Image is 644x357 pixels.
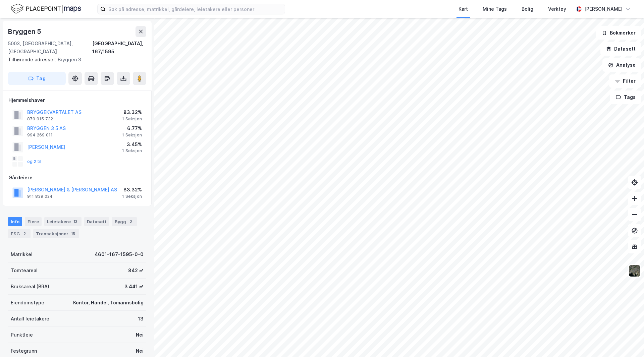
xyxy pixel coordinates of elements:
[609,74,641,88] button: Filter
[25,217,42,226] div: Eiere
[610,91,641,104] button: Tags
[122,108,142,116] div: 83.32%
[522,5,533,13] div: Bolig
[8,26,43,37] div: Bryggen 5
[21,230,28,237] div: 2
[8,96,146,104] div: Hjemmelshaver
[112,217,137,226] div: Bygg
[8,174,146,182] div: Gårdeiere
[11,266,38,275] div: Tomteareal
[8,217,22,226] div: Info
[610,325,644,357] iframe: Chat Widget
[483,5,507,13] div: Mine Tags
[459,5,468,13] div: Kart
[584,5,623,13] div: [PERSON_NAME]
[11,347,37,355] div: Festegrunn
[8,40,92,56] div: 5003, [GEOGRAPHIC_DATA], [GEOGRAPHIC_DATA]
[128,266,144,275] div: 842 ㎡
[70,230,76,237] div: 15
[73,299,144,307] div: Kontor, Handel, Tomannsbolig
[11,331,33,339] div: Punktleie
[602,58,641,72] button: Analyse
[8,57,58,62] span: Tilhørende adresser:
[122,116,142,122] div: 1 Seksjon
[610,325,644,357] div: Kontrollprogram for chat
[136,347,144,355] div: Nei
[600,42,641,56] button: Datasett
[596,26,641,40] button: Bokmerker
[122,140,142,148] div: 3.45%
[124,283,144,291] div: 3 441 ㎡
[11,3,81,15] img: logo.f888ab2527a4732fd821a326f86c7f29.svg
[122,124,142,132] div: 6.77%
[95,250,144,258] div: 4601-167-1595-0-0
[27,194,53,199] div: 911 839 024
[8,72,66,85] button: Tag
[27,132,53,138] div: 994 269 011
[72,218,79,225] div: 13
[27,116,53,122] div: 879 915 732
[11,315,49,323] div: Antall leietakere
[11,250,33,258] div: Matrikkel
[628,264,641,277] img: 9k=
[122,186,142,194] div: 83.32%
[122,132,142,138] div: 1 Seksjon
[136,331,144,339] div: Nei
[11,283,49,291] div: Bruksareal (BRA)
[127,218,134,225] div: 2
[33,229,79,238] div: Transaksjoner
[106,4,285,14] input: Søk på adresse, matrikkel, gårdeiere, leietakere eller personer
[122,148,142,154] div: 1 Seksjon
[11,299,44,307] div: Eiendomstype
[8,56,141,64] div: Bryggen 3
[84,217,109,226] div: Datasett
[8,229,31,238] div: ESG
[138,315,144,323] div: 13
[44,217,82,226] div: Leietakere
[122,194,142,199] div: 1 Seksjon
[92,40,146,56] div: [GEOGRAPHIC_DATA], 167/1595
[548,5,566,13] div: Verktøy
